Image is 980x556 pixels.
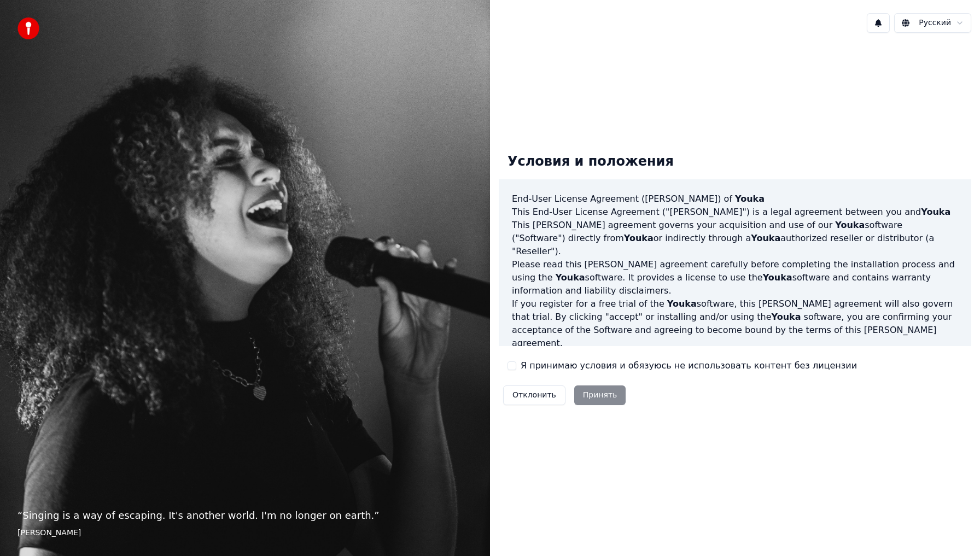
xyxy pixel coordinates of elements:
span: Youka [835,220,865,230]
button: Отклонить [503,385,565,405]
p: This End-User License Agreement ("[PERSON_NAME]") is a legal agreement between you and [512,206,958,219]
span: Youka [751,233,780,243]
p: Please read this [PERSON_NAME] agreement carefully before completing the installation process and... [512,258,958,297]
span: Youka [921,207,950,217]
p: “ Singing is a way of escaping. It's another world. I'm no longer on earth. ” [17,508,472,523]
span: Youka [624,233,654,243]
p: If you register for a free trial of the software, this [PERSON_NAME] agreement will also govern t... [512,297,958,350]
img: youka [17,17,39,39]
h3: End-User License Agreement ([PERSON_NAME]) of [512,192,958,206]
footer: [PERSON_NAME] [17,528,472,539]
span: Youka [772,312,801,322]
span: Youka [763,272,792,283]
span: Youka [667,299,697,309]
span: Youka [556,272,585,283]
label: Я принимаю условия и обязуюсь не использовать контент без лицензии [521,359,857,372]
span: Youka [735,194,765,204]
div: Условия и положения [499,144,682,179]
p: This [PERSON_NAME] agreement governs your acquisition and use of our software ("Software") direct... [512,219,958,258]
